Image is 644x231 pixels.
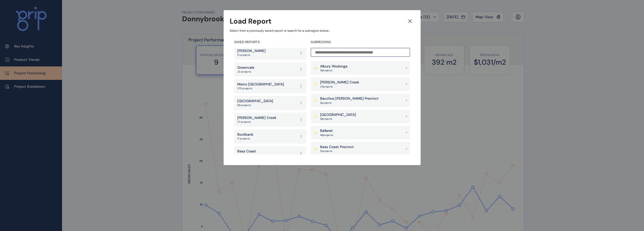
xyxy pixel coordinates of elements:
p: 23 projects [237,70,254,74]
p: 12 projects [237,53,266,57]
p: 18 project s [320,117,356,121]
h4: SUBREGIONS [311,40,410,44]
p: 27 project s [320,85,359,88]
p: Albury Wodonga [320,64,347,69]
p: Bacchus [PERSON_NAME] Precinct [320,96,379,101]
p: 13 project s [320,149,354,153]
p: 5 project s [320,101,379,105]
p: [PERSON_NAME] Creek [237,115,276,120]
p: [GEOGRAPHIC_DATA] [320,112,356,117]
p: Greenvale [237,65,254,70]
p: Ballarat [320,128,333,133]
h4: SAVED REPORTS [234,40,306,44]
p: 15 project s [320,69,347,72]
p: [GEOGRAPHIC_DATA] [237,99,273,104]
p: [PERSON_NAME] Creek [320,80,359,85]
p: Bass Coast [237,149,256,154]
h3: Load Report [230,16,271,26]
p: 27 projects [237,120,276,124]
p: 69 projects [237,103,273,107]
p: 13 projects [237,154,256,157]
p: Select from a previously saved report or search for a subregion below... [230,29,415,33]
p: 375 projects [237,87,284,90]
p: 17 projects [237,137,253,140]
p: Rockbank [237,132,253,137]
p: 48 project s [320,133,333,137]
p: Metro [GEOGRAPHIC_DATA] [237,82,284,87]
p: [PERSON_NAME] [237,48,266,54]
p: Bass Coast Precinct [320,145,354,150]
